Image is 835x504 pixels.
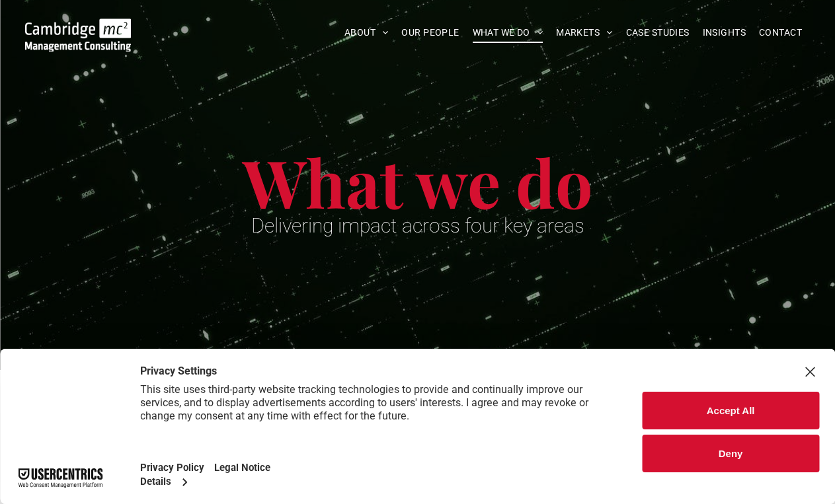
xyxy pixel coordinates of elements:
[25,18,132,52] img: Go to Homepage
[243,137,593,225] span: What we do
[338,22,395,43] a: ABOUT
[25,20,132,34] a: Your Business Transformed | Cambridge Management Consulting
[395,22,465,43] a: OUR PEOPLE
[696,22,752,43] a: INSIGHTS
[549,22,619,43] a: MARKETS
[619,22,696,43] a: CASE STUDIES
[752,22,809,43] a: CONTACT
[466,22,550,43] a: WHAT WE DO
[251,214,584,237] span: Delivering impact across four key areas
